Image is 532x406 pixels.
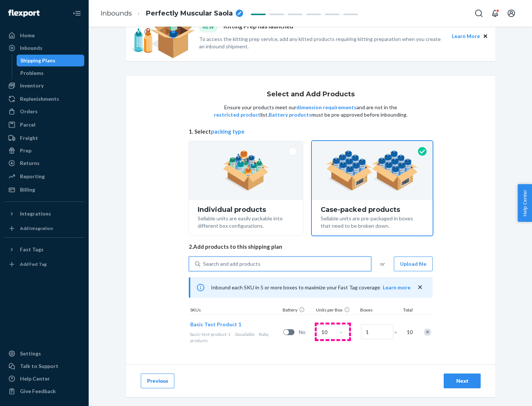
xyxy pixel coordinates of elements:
[444,374,481,388] button: Next
[20,362,58,370] div: Talk to Support
[4,42,84,54] a: Inbounds
[4,132,84,144] a: Freight
[4,106,84,117] a: Orders
[4,360,84,372] a: Talk to Support
[235,331,255,337] span: 0 available
[20,57,55,64] div: Shipping Plans
[20,350,41,357] div: Settings
[203,260,260,268] div: Search and add products
[199,22,218,32] div: NEW
[189,277,433,298] div: Inbound each SKU in 5 or more boxes to maximize your Fast Tag coverage
[452,32,480,40] button: Learn More
[471,6,486,21] button: Open Search Box
[269,111,311,118] button: Battery products
[4,80,84,92] a: Inventory
[267,91,355,98] h1: Select and Add Products
[4,145,84,156] a: Prep
[518,184,532,222] button: Help Center
[141,374,174,388] button: Previous
[189,243,433,251] span: 2. Add products to this shipping plan
[281,307,314,314] div: Battery
[20,210,51,217] div: Integrations
[198,213,294,230] div: Sellable units are easily packable into different box configurations.
[20,261,47,267] div: Add Fast Tag
[189,128,433,135] span: 1. Select
[190,321,241,327] span: Basic Test Product 1
[4,385,84,397] button: Give Feedback
[394,257,433,271] button: Upload file
[146,9,233,18] span: Perfectly Muscular Saola
[224,22,293,32] p: Kitting Prep has launched
[4,157,84,169] a: Returns
[4,373,84,385] a: Help Center
[189,307,281,314] div: SKUs
[4,119,84,131] a: Parcel
[361,324,393,339] input: Number of boxes
[504,6,519,21] button: Open account menu
[223,150,269,191] img: individual-pack.facf35554cb0f1810c75b2bd6df2d64e.png
[317,324,349,339] input: Case Quantity
[17,55,85,66] a: Shipping Plans
[4,184,84,196] a: Billing
[69,6,84,21] button: Close Navigation
[20,121,35,128] div: Parcel
[296,104,357,111] button: dimension requirements
[20,95,59,103] div: Replenishments
[20,375,50,382] div: Help Center
[8,10,40,17] img: Flexport logo
[20,69,44,77] div: Problems
[416,283,424,291] button: close
[383,284,410,291] button: Learn more
[190,331,280,344] div: Baby products
[424,328,431,336] div: Remove Item
[321,206,424,213] div: Case-packed products
[20,134,38,142] div: Freight
[380,260,385,268] span: or
[17,67,85,79] a: Problems
[396,307,414,314] div: Total
[20,44,42,52] div: Inbounds
[20,186,35,193] div: Billing
[20,246,44,253] div: Fast Tags
[100,9,132,17] a: Inbounds
[299,328,314,336] span: No
[214,111,260,118] button: restricted product
[321,213,424,230] div: Sellable units are pre-packaged in boxes that need to be broken down.
[394,328,402,336] span: =
[314,307,359,314] div: Units per Box
[450,377,474,385] div: Next
[4,208,84,220] button: Integrations
[198,206,294,213] div: Individual products
[4,348,84,359] a: Settings
[20,173,45,180] div: Reporting
[4,171,84,182] a: Reporting
[20,82,44,89] div: Inventory
[211,128,245,135] button: packing type
[20,32,35,39] div: Home
[20,108,38,115] div: Orders
[20,147,31,154] div: Prep
[4,93,84,105] a: Replenishments
[190,331,231,337] span: basic-test-product-1
[326,150,418,191] img: case-pack.59cecea509d18c883b923b81aeac6d0b.png
[95,3,249,24] ol: breadcrumbs
[4,223,84,234] a: Add Integration
[4,244,84,255] button: Fast Tags
[488,6,502,21] button: Open notifications
[481,32,490,40] button: Close
[20,225,53,231] div: Add Integration
[405,328,413,336] span: 10
[20,159,40,167] div: Returns
[199,35,445,50] p: To access the kitting prep service, add any kitted products requiring kitting preparation when yo...
[359,307,396,314] div: Boxes
[213,104,408,118] p: Ensure your products meet our and are not in the list. must be pre-approved before inbounding.
[20,388,56,395] div: Give Feedback
[190,321,241,328] button: Basic Test Product 1
[4,30,84,41] a: Home
[4,258,84,270] a: Add Fast Tag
